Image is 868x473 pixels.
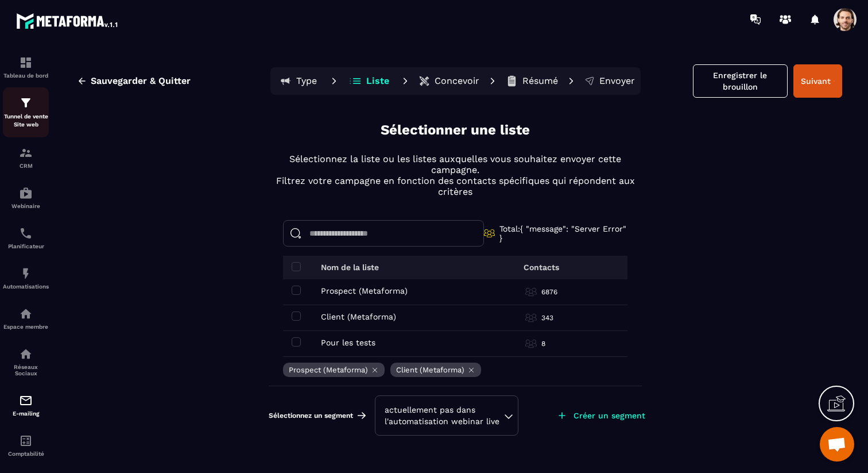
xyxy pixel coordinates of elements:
img: automations [19,307,33,321]
p: Prospect (Metaforma) [321,286,408,295]
a: formationformationTableau de bord [3,47,49,87]
img: social-network [19,347,33,361]
p: Comptabilité [3,451,49,457]
a: formationformationCRM [3,137,49,178]
a: formationformationTunnel de vente Site web [3,87,49,137]
button: Concevoir [415,70,483,93]
p: Client (Metaforma) [321,312,396,321]
a: schedulerschedulerPlanificateur [3,218,49,258]
button: Liste [344,70,396,93]
p: Pour les tests [321,338,375,347]
p: 343 [541,313,553,322]
a: automationsautomationsEspace membre [3,298,49,339]
img: formation [19,146,33,160]
p: Sélectionnez la liste ou les listes auxquelles vous souhaitez envoyer cette campagne. [269,153,642,175]
img: automations [19,186,33,200]
p: Tunnel de vente Site web [3,113,49,129]
p: Type [296,75,317,87]
img: formation [19,96,33,110]
button: Type [273,70,324,93]
p: Sélectionner une liste [381,121,530,140]
span: Total: { "message": "Server Error" } [499,224,627,243]
div: Ouvrir le chat [820,427,854,462]
p: Client (Metaforma) [396,366,464,374]
p: Créer un segment [573,411,645,420]
img: logo [16,10,119,31]
p: Résumé [522,75,558,87]
a: automationsautomationsAutomatisations [3,258,49,298]
p: Prospect (Metaforma) [289,366,368,374]
img: accountant [19,434,33,448]
button: Résumé [502,70,561,93]
p: Webinaire [3,203,49,209]
span: Sauvegarder & Quitter [91,75,191,87]
button: Envoyer [581,70,638,93]
img: email [19,394,33,407]
p: Planificateur [3,243,49,249]
p: Filtrez votre campagne en fonction des contacts spécifiques qui répondent aux critères [269,175,642,197]
span: Sélectionnez un segment [269,411,353,420]
img: formation [19,56,33,70]
a: social-networksocial-networkRéseaux Sociaux [3,339,49,385]
p: E-mailing [3,410,49,417]
button: Sauvegarder & Quitter [68,71,199,91]
p: Liste [366,75,389,87]
button: Suivant [793,64,842,98]
a: emailemailE-mailing [3,385,49,425]
p: Contacts [524,263,559,272]
p: Concevoir [435,75,479,87]
p: Tableau de bord [3,72,49,79]
p: Réseaux Sociaux [3,364,49,376]
img: scheduler [19,226,33,240]
p: Envoyer [599,75,635,87]
p: Nom de la liste [321,263,379,272]
p: Automatisations [3,283,49,290]
a: accountantaccountantComptabilité [3,425,49,466]
button: Enregistrer le brouillon [693,64,788,98]
img: automations [19,267,33,280]
p: Espace membre [3,324,49,330]
a: automationsautomationsWebinaire [3,178,49,218]
p: CRM [3,163,49,169]
p: 6876 [541,287,557,297]
p: 8 [541,339,545,348]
